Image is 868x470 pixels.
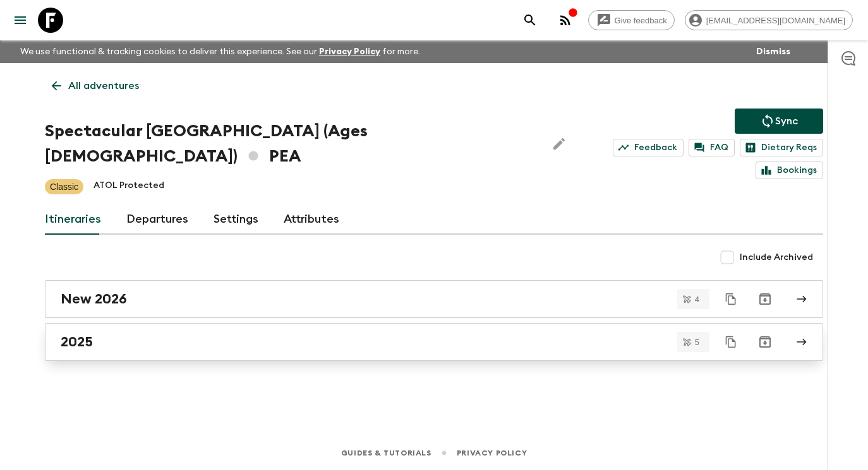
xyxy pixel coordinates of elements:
h1: Spectacular [GEOGRAPHIC_DATA] (Ages [DEMOGRAPHIC_DATA]) PEA [45,119,536,169]
h2: New 2026 [61,291,127,307]
span: Give feedback [608,16,674,25]
a: Give feedback [588,10,675,30]
p: ATOL Protected [93,179,164,194]
button: Archive [752,329,778,355]
button: Archive [752,286,778,312]
p: All adventures [68,78,139,93]
span: Include Archived [740,251,813,264]
a: New 2026 [45,280,823,318]
button: menu [8,8,33,33]
span: [EMAIL_ADDRESS][DOMAIN_NAME] [699,16,852,25]
a: Guides & Tutorials [341,446,431,460]
a: 2025 [45,323,823,361]
div: [EMAIL_ADDRESS][DOMAIN_NAME] [685,10,853,30]
button: Duplicate [720,288,742,310]
a: FAQ [689,139,735,156]
button: Sync adventure departures to the booking engine [735,109,823,134]
a: Dietary Reqs [740,139,823,156]
button: search adventures [517,8,543,33]
p: Classic [50,180,78,193]
p: Sync [775,114,798,129]
span: 4 [687,295,707,303]
a: Settings [214,204,258,235]
button: Dismiss [753,43,793,61]
a: All adventures [45,73,146,98]
h2: 2025 [61,334,93,350]
button: Edit Adventure Title [546,119,572,169]
a: Feedback [613,139,684,156]
a: Privacy Policy [319,47,380,56]
a: Attributes [284,204,339,235]
a: Departures [126,204,188,235]
span: 5 [687,338,707,346]
button: Duplicate [720,331,742,353]
a: Itineraries [45,204,101,235]
a: Bookings [756,162,823,179]
p: We use functional & tracking cookies to deliver this experience. See our for more. [15,40,425,63]
a: Privacy Policy [457,446,527,460]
